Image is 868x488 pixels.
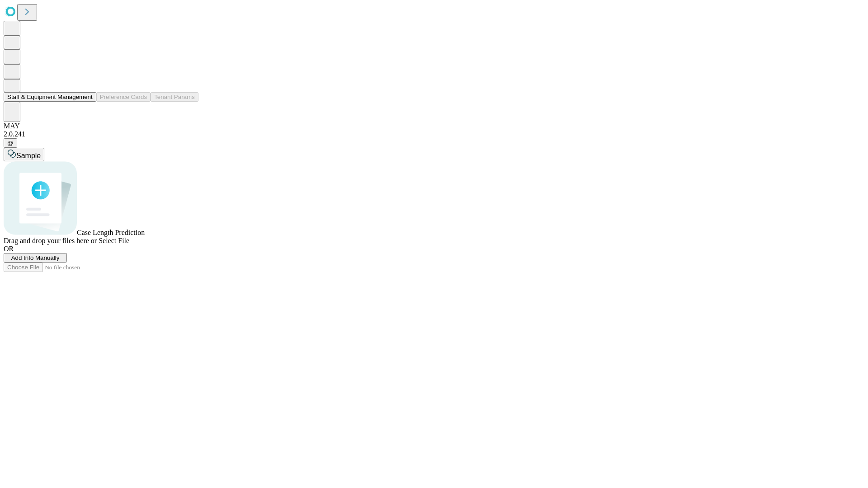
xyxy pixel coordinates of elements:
span: Add Info Manually [11,254,60,261]
span: OR [4,245,14,253]
button: Add Info Manually [4,253,67,263]
span: Drag and drop your files here or [4,237,97,244]
button: @ [4,138,17,148]
div: MAY [4,122,864,130]
button: Sample [4,148,44,161]
span: Select File [99,237,129,244]
span: Sample [16,152,41,160]
div: 2.0.241 [4,130,864,138]
button: Preference Cards [96,92,151,102]
button: Tenant Params [151,92,198,102]
span: Case Length Prediction [77,229,145,236]
span: @ [7,140,14,146]
button: Staff & Equipment Management [4,92,96,102]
